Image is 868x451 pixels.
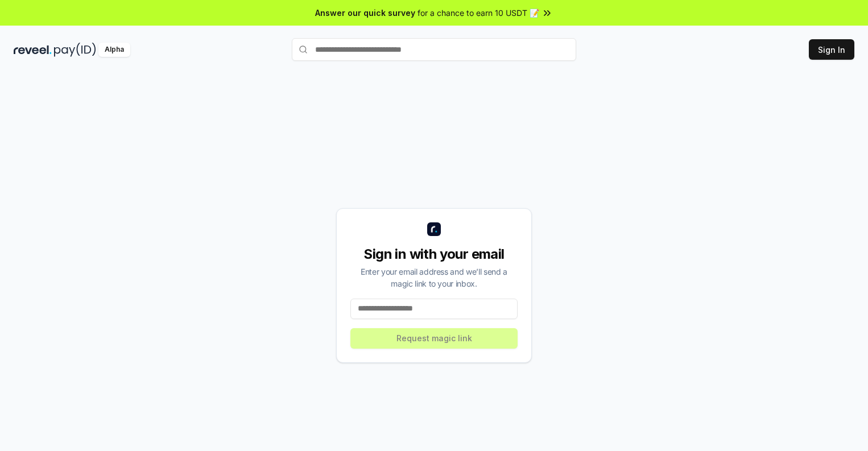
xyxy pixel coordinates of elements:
[14,43,52,57] img: reveel_dark
[350,245,518,263] div: Sign in with your email
[315,7,415,19] span: Answer our quick survey
[418,7,539,19] span: for a chance to earn 10 USDT 📝
[350,266,518,289] div: Enter your email address and we’ll send a magic link to your inbox.
[427,222,441,236] img: logo_small
[54,43,96,57] img: pay_id
[809,39,854,60] button: Sign In
[98,43,130,57] div: Alpha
